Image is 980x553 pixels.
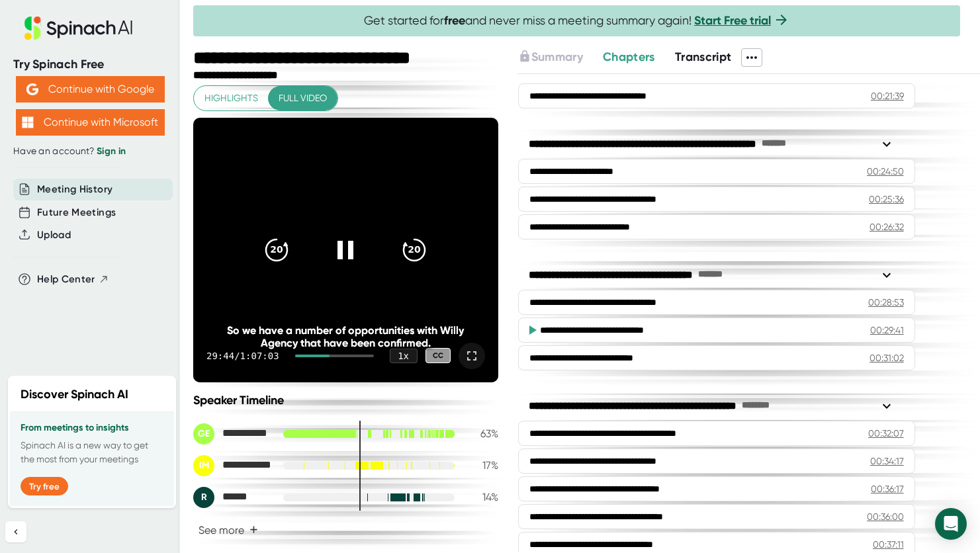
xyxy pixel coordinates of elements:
[37,228,71,243] button: Upload
[873,538,904,551] div: 00:37:11
[37,272,109,287] button: Help Center
[871,482,904,495] div: 00:36:17
[518,48,583,66] button: Summary
[193,393,498,407] div: Speaker Timeline
[13,146,167,157] div: Have an account?
[444,13,465,28] b: free
[870,454,904,468] div: 00:34:17
[268,86,337,110] button: Full video
[935,508,967,540] div: Open Intercom Messenger
[869,192,904,206] div: 00:25:36
[249,525,258,535] span: +
[465,427,498,440] div: 63 %
[224,324,467,349] div: So we have a number of opportunities with Willy Agency that have been confirmed.
[870,323,904,337] div: 00:29:41
[465,491,498,503] div: 14 %
[675,50,732,64] span: Transcript
[204,90,258,106] span: Highlights
[37,182,112,197] button: Meeting History
[206,351,279,361] div: 29:44 / 1:07:03
[390,349,418,363] div: 1 x
[13,57,167,72] div: Try Spinach Free
[37,272,95,287] span: Help Center
[193,519,263,542] button: See more+
[869,220,904,234] div: 00:26:32
[675,48,732,66] button: Transcript
[603,50,655,64] span: Chapters
[868,296,904,309] div: 00:28:53
[867,510,904,523] div: 00:36:00
[21,423,163,433] h3: From meetings to insights
[868,427,904,440] div: 00:32:07
[16,76,165,103] button: Continue with Google
[21,386,128,404] h2: Discover Spinach AI
[97,146,126,157] a: Sign in
[279,90,327,106] span: Full video
[531,50,583,64] span: Summary
[194,86,269,110] button: Highlights
[26,83,38,95] img: Aehbyd4JwY73AAAAAElFTkSuQmCC
[867,165,904,178] div: 00:24:50
[37,205,116,220] button: Future Meetings
[425,348,451,363] div: CC
[193,455,273,476] div: Ioney Moodie
[193,487,214,508] div: R
[871,89,904,103] div: 00:21:39
[193,487,273,508] div: Roxane
[603,48,655,66] button: Chapters
[364,13,789,28] span: Get started for and never miss a meeting summary again!
[21,477,68,495] button: Try free
[193,423,273,445] div: GŪD Essence
[16,109,165,136] button: Continue with Microsoft
[869,351,904,364] div: 00:31:02
[518,48,603,67] div: Upgrade to access
[193,455,214,476] div: IM
[694,13,771,28] a: Start Free trial
[193,423,214,445] div: GE
[465,459,498,472] div: 17 %
[21,439,163,466] p: Spinach AI is a new way to get the most from your meetings
[5,521,26,542] button: Collapse sidebar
